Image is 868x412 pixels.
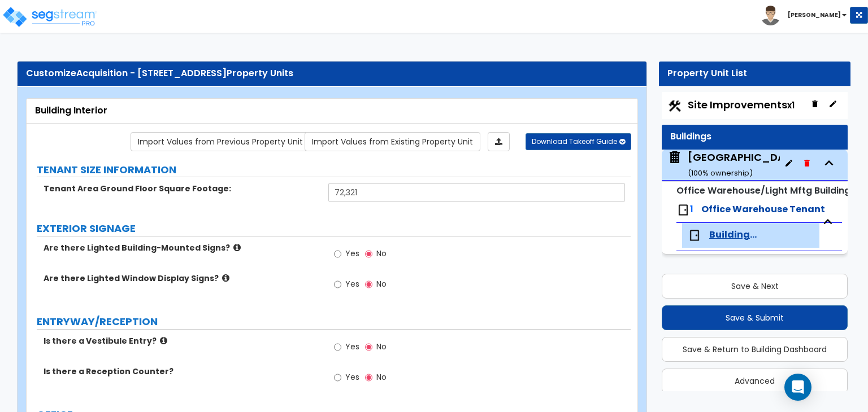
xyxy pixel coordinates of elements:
img: Construction.png [667,99,682,113]
a: Import the dynamic attribute values from existing properties. [305,132,480,151]
input: Yes [334,248,341,260]
label: Is there a Vestibule Entry? [44,335,320,347]
div: Property Unit List [667,67,842,80]
label: Are there Lighted Building-Mounted Signs? [44,242,320,253]
div: Open Intercom Messenger [784,374,811,401]
span: No [376,371,387,383]
input: No [365,278,372,291]
span: Download Takeoff Guide [532,137,617,146]
label: EXTERIOR SIGNAGE [37,221,631,236]
div: Buildings [670,130,839,143]
span: Site Improvements [688,98,795,112]
img: avatar.png [761,6,780,25]
label: Are there Lighted Window Display Signs? [44,273,320,284]
button: Advanced [662,369,848,393]
span: No [376,341,387,352]
a: Import the dynamic attributes value through Excel sheet [488,132,510,151]
i: click for more info! [233,243,241,252]
img: building.svg [667,150,682,165]
label: Is there a Reception Counter? [44,366,320,377]
img: door.png [676,203,690,217]
span: Main Building [667,150,780,179]
input: No [365,248,372,260]
small: Office Warehouse/Light Mftg Building [676,184,850,197]
img: door.png [688,229,701,242]
span: No [376,248,387,259]
input: Yes [334,371,341,384]
a: Import the dynamic attribute values from previous properties. [131,132,310,151]
span: Office Warehouse Tenant [701,203,825,216]
span: Acquisition - [STREET_ADDRESS] [76,67,227,80]
img: logo_pro_r.png [2,6,98,28]
button: Save & Return to Building Dashboard [662,337,848,362]
input: Yes [334,278,341,291]
label: TENANT SIZE INFORMATION [37,163,631,177]
div: Building Interior [35,104,629,117]
button: Save & Next [662,274,848,299]
input: No [365,341,372,353]
span: Building Interior [709,229,757,242]
button: Download Takeoff Guide [526,133,631,150]
span: Yes [345,341,359,352]
label: Tenant Area Ground Floor Square Footage: [44,183,320,194]
b: [PERSON_NAME] [788,11,841,19]
i: click for more info! [222,274,229,282]
div: Customize Property Units [26,67,638,80]
span: Yes [345,248,359,259]
span: No [376,278,387,290]
span: 1 [690,203,693,216]
small: ( 100 % ownership) [688,168,753,178]
label: ENTRYWAY/RECEPTION [37,314,631,329]
small: x1 [787,99,795,111]
input: Yes [334,341,341,353]
input: No [365,371,372,384]
i: click for more info! [160,336,167,345]
button: Save & Submit [662,305,848,330]
span: Yes [345,278,359,290]
span: Yes [345,371,359,383]
div: [GEOGRAPHIC_DATA] [688,150,804,179]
